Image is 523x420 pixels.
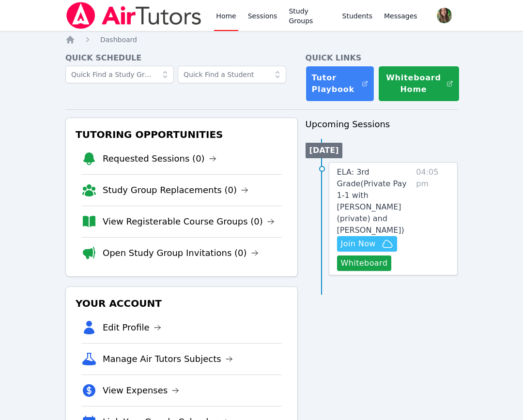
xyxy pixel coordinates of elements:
[65,2,202,29] img: Air Tutors
[103,384,179,397] a: View Expenses
[65,35,458,45] nav: Breadcrumb
[103,215,275,228] a: View Registerable Course Groups (0)
[100,36,137,44] span: Dashboard
[100,35,137,45] a: Dashboard
[337,167,407,235] span: ELA: 3rd Grade ( Private Pay 1-1 with [PERSON_NAME] (private) and [PERSON_NAME] )
[65,66,174,83] input: Quick Find a Study Group
[306,66,374,102] a: Tutor Playbook
[337,166,413,236] a: ELA: 3rd Grade(Private Pay 1-1 with [PERSON_NAME] (private) and [PERSON_NAME])
[65,52,298,64] h4: Quick Schedule
[103,152,216,165] a: Requested Sessions (0)
[178,66,286,83] input: Quick Find a Student
[74,295,290,312] h3: Your Account
[306,52,458,64] h4: Quick Links
[74,126,290,143] h3: Tutoring Opportunities
[337,255,392,271] button: Whiteboard
[337,236,397,252] button: Join Now
[384,11,417,21] span: Messages
[103,183,248,197] a: Study Group Replacements (0)
[341,238,376,250] span: Join Now
[378,66,460,102] button: Whiteboard Home
[416,166,449,271] span: 04:05 pm
[103,246,259,260] a: Open Study Group Invitations (0)
[103,352,233,366] a: Manage Air Tutors Subjects
[306,118,458,131] h3: Upcoming Sessions
[103,321,161,334] a: Edit Profile
[306,143,343,158] li: [DATE]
